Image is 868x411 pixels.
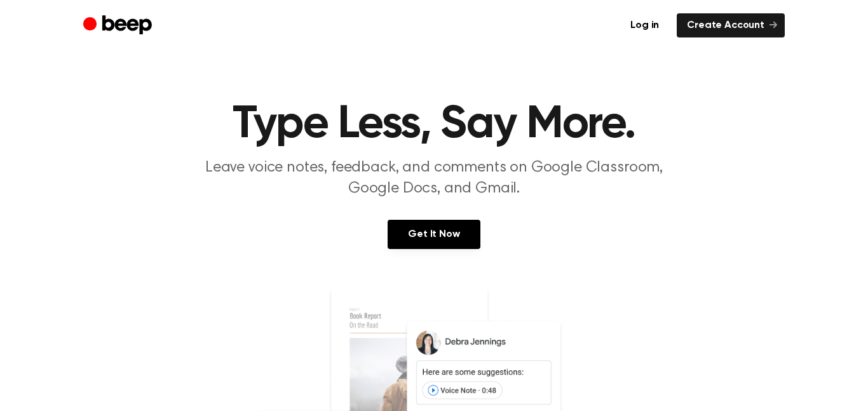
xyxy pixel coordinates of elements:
a: Log in [620,13,669,37]
p: Leave voice notes, feedback, and comments on Google Classroom, Google Docs, and Gmail. [190,158,678,199]
h1: Type Less, Say More. [109,102,759,147]
a: Beep [83,13,155,38]
a: Create Account [677,13,785,37]
a: Get It Now [388,220,480,249]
